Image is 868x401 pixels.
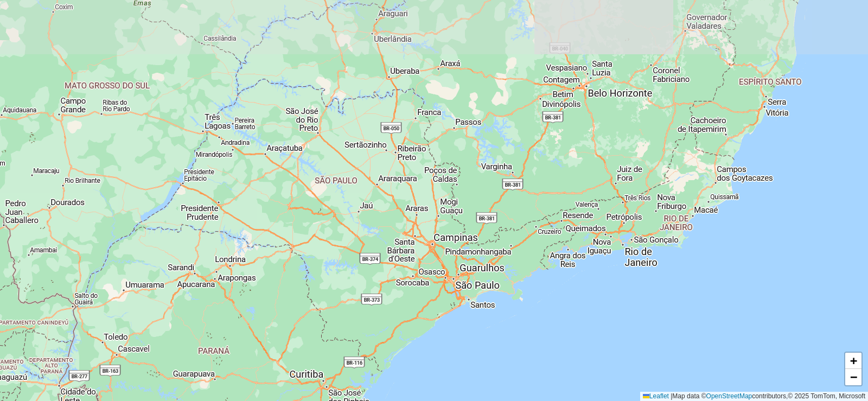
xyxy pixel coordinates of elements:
[643,392,669,400] a: Leaflet
[845,369,861,385] a: Zoom out
[706,392,752,400] a: OpenStreetMap
[640,392,868,401] div: Map data © contributors,© 2025 TomTom, Microsoft
[671,392,672,400] span: |
[850,354,857,367] span: +
[845,353,861,369] a: Zoom in
[850,370,857,384] span: −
